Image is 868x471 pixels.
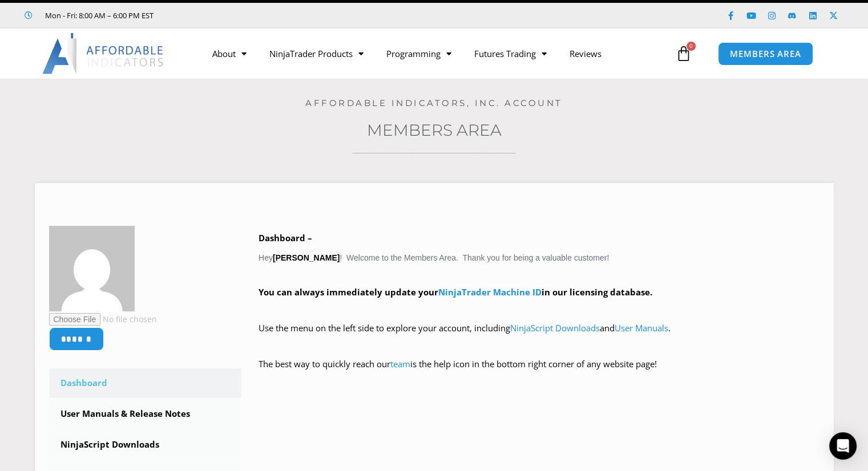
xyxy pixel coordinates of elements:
[258,40,375,67] a: NinjaTrader Products
[463,40,558,67] a: Futures Trading
[49,430,242,460] a: NinjaScript Downloads
[659,37,709,70] a: 0
[615,322,668,334] a: User Manuals
[375,40,463,67] a: Programming
[259,230,819,388] div: Hey ! Welcome to the Members Area. Thank you for being a valuable customer!
[730,50,801,58] span: MEMBERS AREA
[259,320,819,352] p: Use the menu on the left side to explore your account, including and .
[510,322,600,334] a: NinjaScript Downloads
[305,98,563,108] a: Affordable Indicators, Inc. Account
[273,253,340,262] strong: [PERSON_NAME]
[42,9,154,22] span: Mon - Fri: 8:00 AM – 6:00 PM EST
[201,40,258,67] a: About
[558,40,613,67] a: Reviews
[390,358,410,370] a: team
[438,286,542,298] a: NinjaTrader Machine ID
[49,226,135,311] img: 925360af599e705dfea4bdcfe2d498d721ed2e900c3c289da49612736967770f
[49,399,242,429] a: User Manuals & Release Notes
[169,10,341,21] iframe: Customer reviews powered by Trustpilot
[259,356,819,388] p: The best way to quickly reach our is the help icon in the bottom right corner of any website page!
[829,432,857,460] div: Open Intercom Messenger
[259,286,652,298] strong: You can always immediately update your in our licensing database.
[49,368,242,398] a: Dashboard
[367,120,502,140] a: Members Area
[259,232,312,243] b: Dashboard –
[42,33,165,74] img: LogoAI | Affordable Indicators – NinjaTrader
[718,42,813,66] a: MEMBERS AREA
[687,42,696,51] span: 0
[201,40,673,67] nav: Menu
